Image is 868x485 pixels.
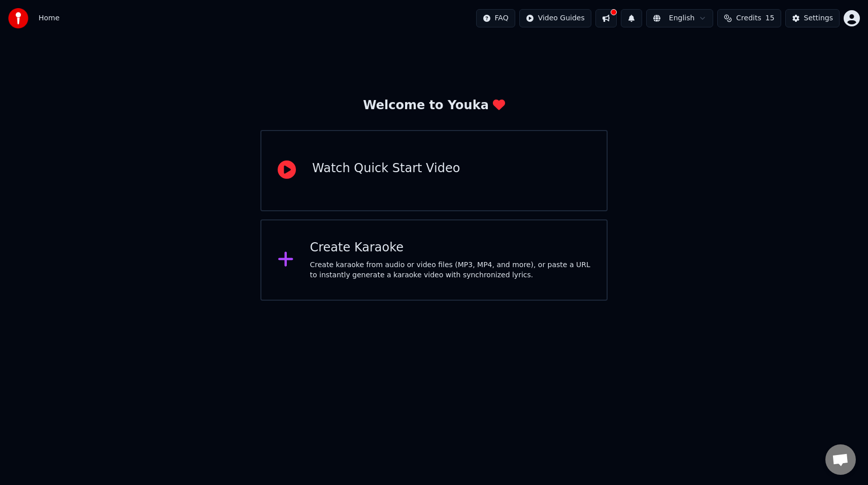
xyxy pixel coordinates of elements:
div: Open chat [825,444,856,475]
span: Home [39,13,59,23]
div: Create karaoke from audio or video files (MP3, MP4, and more), or paste a URL to instantly genera... [310,260,591,280]
img: youka [8,8,28,28]
button: Credits15 [717,9,781,27]
button: Video Guides [519,9,591,27]
div: Welcome to Youka [363,98,505,114]
button: FAQ [476,9,515,27]
div: Settings [804,13,833,23]
div: Watch Quick Start Video [312,160,460,177]
span: Credits [736,13,761,23]
span: 15 [765,13,775,23]
button: Settings [785,9,840,27]
div: Create Karaoke [310,240,591,256]
nav: breadcrumb [39,13,59,23]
